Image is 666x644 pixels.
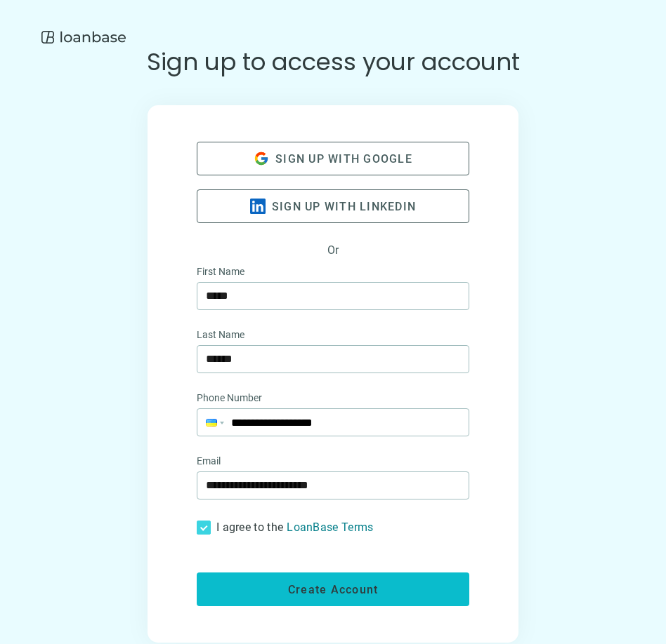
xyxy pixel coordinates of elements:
[197,264,254,279] label: First Name
[197,572,469,606] button: Create Account
[275,152,412,166] span: Sign up with google
[197,243,469,258] span: Or
[197,409,224,436] div: Ukraine: + 380
[39,23,129,51] img: Logo
[197,189,469,223] button: Sign up with linkedin
[197,142,469,175] button: Sign up with google
[197,390,271,405] label: Phone Number
[288,583,379,596] span: Create Account
[197,453,230,469] label: Email
[287,521,373,534] a: LoanBase Terms
[216,521,373,534] span: I agree to the
[272,200,416,213] span: Sign up with linkedin
[197,327,254,342] label: Last Name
